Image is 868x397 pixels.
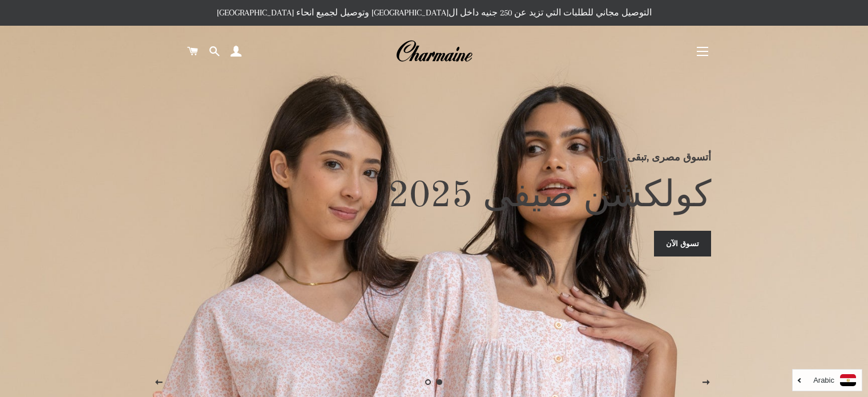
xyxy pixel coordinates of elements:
[434,376,446,388] a: الصفحه 1current
[157,174,711,219] h2: كولكشن صيفى 2025
[157,149,711,165] p: أتسوق مصرى ,تبقى مصرى
[654,231,711,256] a: تسوق الآن
[692,368,720,397] button: الصفحه التالية
[144,368,173,397] button: الصفحه السابقة
[798,374,856,386] a: Arabic
[423,376,434,388] a: تحميل الصور 2
[395,39,473,64] img: Charmaine Egypt
[813,376,834,384] i: Arabic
